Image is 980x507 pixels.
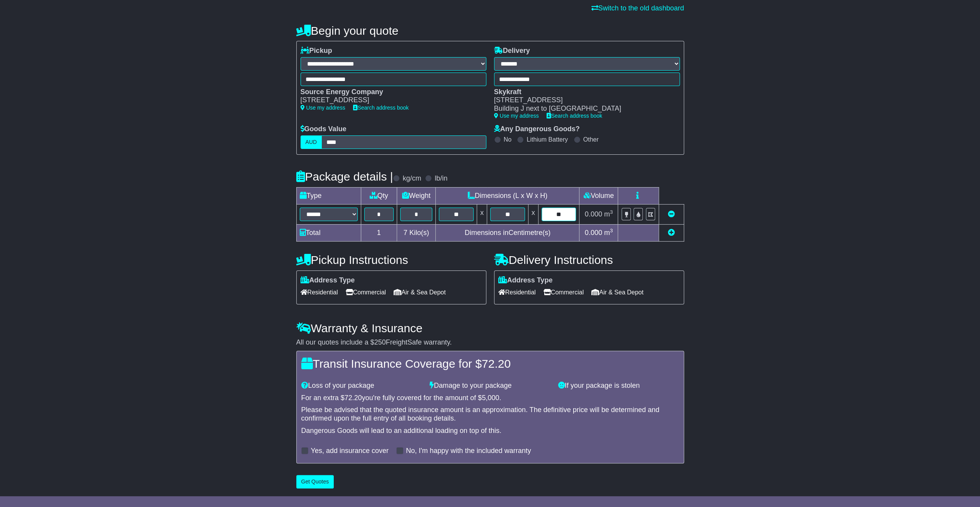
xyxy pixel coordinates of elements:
sup: 3 [610,228,613,233]
div: [STREET_ADDRESS] [494,96,672,105]
label: Address Type [301,276,355,285]
sup: 3 [610,209,613,215]
a: Switch to the old dashboard [591,4,684,12]
td: Volume [579,187,618,204]
span: 7 [403,229,407,237]
a: Use my address [494,113,539,119]
div: Please be advised that the quoted insurance amount is an approximation. The definitive price will... [301,406,679,422]
td: Type [296,187,361,204]
td: x [528,204,538,224]
td: 1 [361,224,397,241]
h4: Delivery Instructions [494,253,684,266]
td: Dimensions in Centimetre(s) [436,224,579,241]
h4: Pickup Instructions [296,253,486,266]
label: Address Type [498,276,553,285]
div: Damage to your package [426,382,554,390]
div: Skykraft [494,88,672,96]
span: Air & Sea Depot [394,286,446,298]
label: Goods Value [301,125,346,134]
label: Pickup [301,47,332,55]
div: Source Energy Company [301,88,479,96]
label: lb/in [435,174,447,183]
div: Dangerous Goods will lead to an additional loading on top of this. [301,427,679,435]
a: Search address book [547,113,602,119]
td: Kilo(s) [397,224,436,241]
button: Get Quotes [296,475,334,488]
span: Commercial [544,286,584,298]
div: If your package is stolen [554,382,683,390]
div: Building J next to [GEOGRAPHIC_DATA] [494,105,672,113]
span: Air & Sea Depot [591,286,644,298]
span: m [604,229,613,237]
span: m [604,210,613,218]
span: Commercial [346,286,386,298]
span: Residential [498,286,536,298]
h4: Package details | [296,170,393,183]
td: Dimensions (L x W x H) [436,187,579,204]
h4: Transit Insurance Coverage for $ [301,357,679,370]
label: Other [583,136,599,143]
a: Use my address [301,105,345,111]
div: Loss of your package [297,382,426,390]
a: Remove this item [668,210,675,218]
label: Any Dangerous Goods? [494,125,580,134]
label: Lithium Battery [527,136,568,143]
td: Total [296,224,361,241]
h4: Begin your quote [296,24,684,37]
span: 0.000 [585,210,602,218]
span: Residential [301,286,338,298]
span: 72.20 [482,357,511,370]
span: 5,000 [482,394,499,402]
label: No, I'm happy with the included warranty [406,447,531,455]
a: Add new item [668,229,675,237]
label: kg/cm [403,174,421,183]
div: [STREET_ADDRESS] [301,96,479,105]
td: Qty [361,187,397,204]
label: AUD [301,135,322,149]
td: Weight [397,187,436,204]
td: x [477,204,487,224]
h4: Warranty & Insurance [296,322,684,335]
span: 72.20 [345,394,362,402]
span: 250 [374,338,386,346]
label: No [504,136,511,143]
label: Yes, add insurance cover [311,447,389,455]
div: All our quotes include a $ FreightSafe warranty. [296,338,684,347]
label: Delivery [494,47,530,55]
span: 0.000 [585,229,602,237]
a: Search address book [353,105,409,111]
div: For an extra $ you're fully covered for the amount of $ . [301,394,679,402]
